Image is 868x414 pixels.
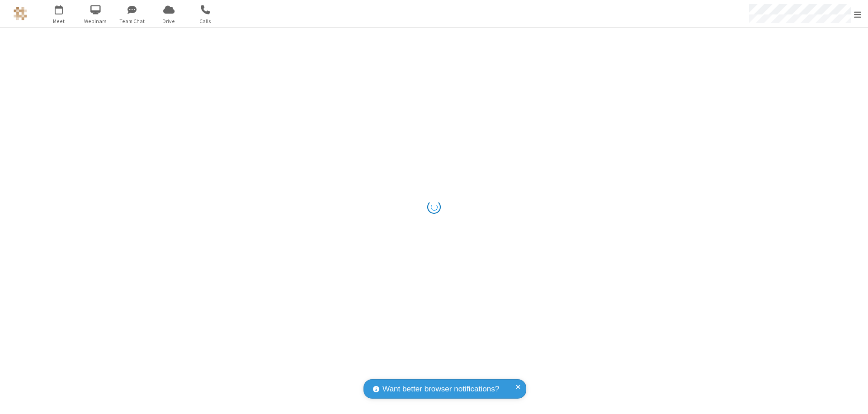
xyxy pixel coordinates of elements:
[79,17,113,25] span: Webinars
[382,383,499,395] span: Want better browser notifications?
[115,17,149,25] span: Team Chat
[42,17,76,25] span: Meet
[152,17,186,25] span: Drive
[189,17,222,25] span: Calls
[14,7,27,20] img: QA Selenium DO NOT DELETE OR CHANGE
